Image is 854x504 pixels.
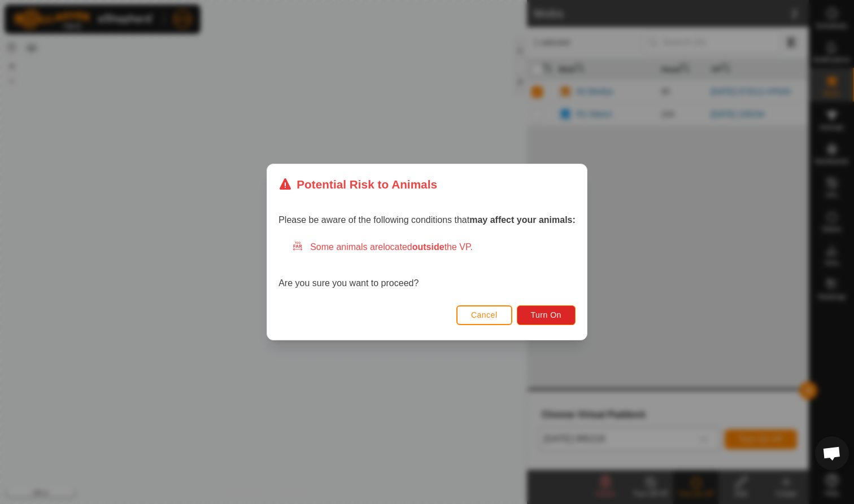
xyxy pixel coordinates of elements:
strong: outside [412,242,445,252]
div: Are you sure you want to proceed? [278,240,576,290]
div: Potential Risk to Animals [278,176,437,193]
strong: may affect your animals: [469,215,576,225]
div: Open chat [815,436,849,470]
button: Turn On [517,305,576,325]
span: Turn On [531,310,561,319]
span: Please be aware of the following conditions that [278,215,576,225]
span: located the VP. [383,242,473,252]
div: Some animals are [292,240,576,254]
button: Cancel [456,305,512,325]
span: Cancel [471,310,498,319]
